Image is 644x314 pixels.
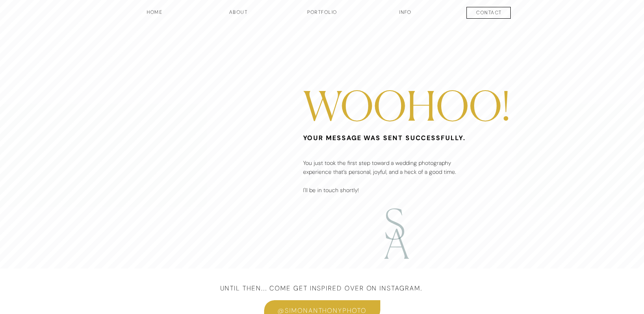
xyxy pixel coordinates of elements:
a: HOME [125,9,185,22]
h2: WOOHOO! [303,82,499,121]
p: You just took the first step toward a wedding photography experience that’s personal, joyful, and... [303,158,464,214]
h2: S [384,200,410,229]
a: INFO [385,9,426,22]
a: contact [459,9,519,19]
b: Your message was sent successfully. [303,134,466,142]
a: Portfolio [292,9,352,22]
a: about [218,9,259,22]
a: until then... come get inspired over on Instagram. [182,283,460,295]
h2: A [384,220,410,249]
